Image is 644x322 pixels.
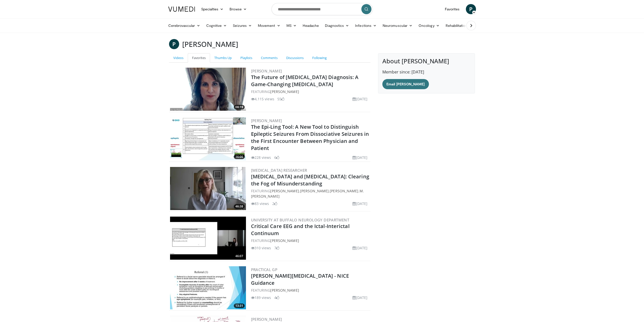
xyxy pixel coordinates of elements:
img: 3bb351cb-b2d3-4f86-b473-1c1ab9022eab.300x170_q85_crop-smart_upscale.jpg [170,167,246,210]
a: Seizures [230,21,255,31]
span: 13:31 [234,304,245,308]
a: [PERSON_NAME][MEDICAL_DATA] - NICE Guidance [251,272,349,286]
h4: About [PERSON_NAME] [382,58,471,65]
a: [MEDICAL_DATA] and [MEDICAL_DATA]: Clearing the Fog of Misunderstanding [251,173,369,187]
a: 13:31 [170,266,246,309]
div: FEATURING [251,238,370,243]
a: Infections [352,21,380,31]
span: 08:19 [234,105,245,109]
a: Comments [257,53,282,63]
li: 310 views [251,245,271,251]
a: [PERSON_NAME] [270,238,299,243]
li: [DATE] [352,245,367,251]
a: Cerebrovascular [165,21,203,31]
a: Discussions [282,53,308,63]
a: Practical GP [251,267,278,272]
li: 6 [274,155,279,160]
li: [DATE] [352,201,367,206]
img: 9eab18cc-b950-4a7a-a0d3-b638c8796351.300x170_q85_crop-smart_upscale.jpg [170,266,246,309]
a: Email [PERSON_NAME] [382,79,429,89]
img: a5d5675c-9244-43ba-941e-9945d360acc0.300x170_q85_crop-smart_upscale.jpg [170,217,246,260]
img: VuMedi Logo [168,7,195,12]
a: Neuromuscular [380,21,416,31]
a: 08:19 [170,68,246,111]
img: 4cbde3d2-0241-4e01-8f1c-e50590c39198.300x170_q85_crop-smart_upscale.jpg [170,117,246,160]
a: [PERSON_NAME] [330,188,358,193]
a: Favorites [442,4,463,14]
a: Following [308,53,331,63]
span: 46:07 [234,254,245,258]
a: The Epi-Ling Tool: A New Tool to Distinguish Epileptic Seizures From Dissociative Seizures in the... [251,123,369,151]
p: Member since: [DATE] [382,69,471,75]
a: Cognitive [203,21,230,31]
li: 4 [274,295,279,300]
span: 16:00 [234,155,245,159]
li: 55 [277,96,284,102]
li: 83 views [251,201,269,206]
a: [PERSON_NAME] [251,317,282,322]
a: 16:00 [170,117,246,160]
li: [DATE] [352,155,367,160]
li: 4,115 views [251,96,274,102]
a: Videos [169,53,188,63]
li: 7 [274,245,279,251]
a: 46:07 [170,217,246,260]
h3: [PERSON_NAME] [182,39,238,49]
a: Movement [255,21,283,31]
li: 228 views [251,155,271,160]
a: [PERSON_NAME] [300,188,329,193]
input: Search topics, interventions [272,3,373,15]
a: Oncology [416,21,443,31]
li: [DATE] [352,295,367,300]
a: P [466,4,476,14]
li: 2 [272,201,277,206]
a: Diagnostics [322,21,352,31]
a: [MEDICAL_DATA] Researcher [251,168,307,173]
a: Specialties [198,4,227,14]
img: db580a60-f510-4a79-8dc4-8580ce2a3e19.png.300x170_q85_crop-smart_upscale.png [170,68,246,111]
a: Thumbs Up [210,53,236,63]
a: MS [283,21,300,31]
a: [PERSON_NAME] [251,68,282,73]
a: Favorites [188,53,210,63]
a: [PERSON_NAME] [251,118,282,123]
a: [PERSON_NAME] [270,188,299,193]
a: P [169,39,179,49]
div: FEATURING [251,89,370,94]
a: Rehabilitation [443,21,470,31]
a: University at Buffalo Neurology Department [251,217,349,222]
li: 189 views [251,295,271,300]
a: M. [PERSON_NAME] [251,188,364,199]
div: FEATURING [251,288,370,293]
div: FEATURING , , , [251,188,370,199]
a: Browse [226,4,250,14]
a: 46:38 [170,167,246,210]
a: [PERSON_NAME] [270,288,299,293]
a: The Future of [MEDICAL_DATA] Diagnosis: A Game-Changing [MEDICAL_DATA] [251,74,359,88]
span: 46:38 [234,204,245,209]
a: [PERSON_NAME] [270,89,299,94]
a: Playlists [236,53,257,63]
a: Critical Care EEG and the Ictal-Interictal Continuum [251,223,350,237]
li: [DATE] [352,96,367,102]
a: Headache [300,21,322,31]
